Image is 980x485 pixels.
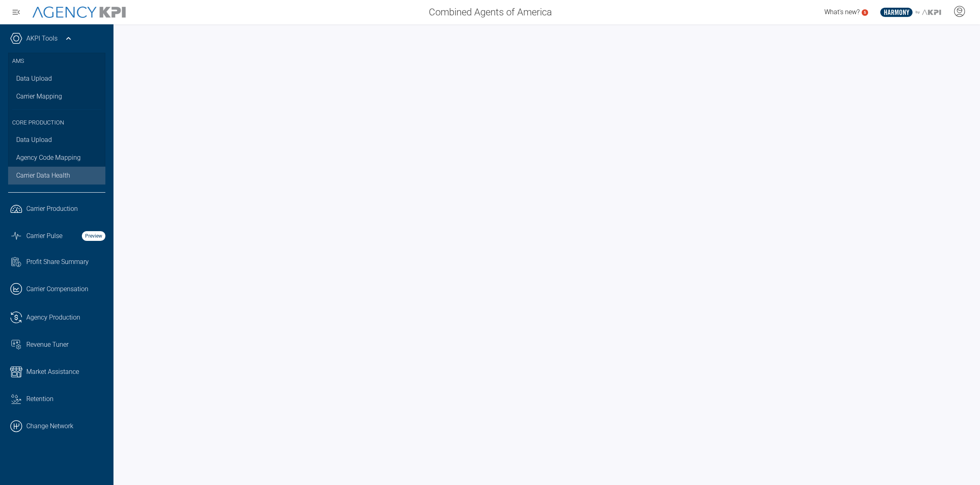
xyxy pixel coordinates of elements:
[16,171,70,180] span: Carrier Data Health
[864,10,866,15] text: 5
[26,313,80,322] span: Agency Production
[32,6,126,18] img: AgencyKPI
[26,367,79,377] span: Market Assistance
[8,70,105,88] a: Data Upload
[26,34,58,43] a: AKPI Tools
[862,9,868,16] a: 5
[8,88,105,105] a: Carrier Mapping
[429,5,552,19] span: Combined Agents of America
[8,131,105,149] a: Data Upload
[82,231,105,241] strong: Preview
[12,109,101,131] h3: Core Production
[26,394,105,404] div: Retention
[26,257,89,267] span: Profit Share Summary
[8,167,105,185] a: Carrier Data Health
[26,204,78,214] span: Carrier Production
[26,284,88,294] span: Carrier Compensation
[26,340,68,350] span: Revenue Tuner
[824,8,860,16] span: What's new?
[12,53,101,70] h3: AMS
[26,231,62,241] span: Carrier Pulse
[8,149,105,167] a: Agency Code Mapping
